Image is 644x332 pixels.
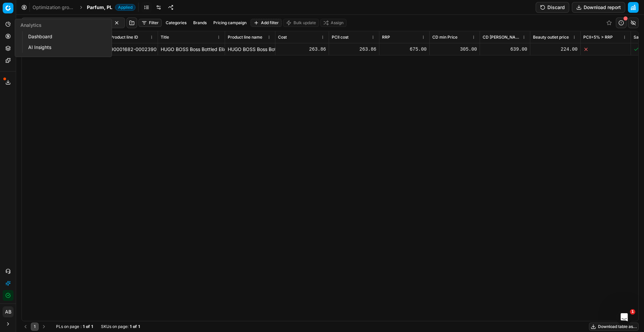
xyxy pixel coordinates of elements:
[589,323,639,331] button: Download table as...
[533,35,569,40] span: Beauty outlet price
[283,19,319,27] button: Bulk update
[382,46,427,53] div: 675.00
[278,46,326,53] div: 263.86
[161,35,169,40] span: Title
[86,324,90,329] strong: of
[3,307,13,317] span: AB
[33,4,75,11] a: Optimization groups
[630,309,635,315] span: 1
[56,324,79,329] span: PLs on page
[572,2,625,13] button: Download report
[130,324,131,329] strong: 1
[228,35,262,40] span: Product line name
[87,4,136,11] span: Parfum, PLApplied
[211,19,249,27] button: Pricing campaign
[583,35,613,40] span: PCII+5% > RRP
[25,43,104,52] a: AI Insights
[432,35,458,40] span: CD min Price
[115,4,136,11] span: Applied
[40,323,48,331] button: Go to next page
[163,19,189,27] button: Categories
[228,46,272,53] div: HUGO BOSS Boss Bottled Elixir Parfum 100 ml
[139,19,162,27] button: Filter
[21,323,30,331] button: Go to previous page
[161,46,262,52] span: HUGO BOSS Boss Bottled Elixir Parfum 100 ml
[21,323,48,331] nav: pagination
[110,46,155,53] div: 90001682-0002390
[83,324,85,329] strong: 1
[25,32,104,41] a: Dashboard
[56,324,93,329] div: :
[332,46,376,53] div: 263.86
[320,19,346,27] button: Assign
[31,323,39,331] button: 1
[382,35,390,40] span: RRP
[616,309,632,325] iframe: Intercom live chat
[251,19,282,27] button: Add filter
[110,35,138,40] span: Product line ID
[101,324,128,329] span: SKUs on page :
[432,46,477,53] div: 305.00
[91,324,93,329] strong: 1
[20,22,42,28] span: Analytics
[278,35,287,40] span: Cost
[138,324,140,329] strong: 1
[3,306,13,317] button: AB
[191,19,209,27] button: Brands
[483,46,527,53] div: 639.00
[533,46,578,53] div: 224.00
[332,35,348,40] span: PCII cost
[87,4,112,11] span: Parfum, PL
[483,35,521,40] span: CD [PERSON_NAME]
[536,2,569,13] button: Discard
[33,4,136,11] nav: breadcrumb
[133,324,137,329] strong: of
